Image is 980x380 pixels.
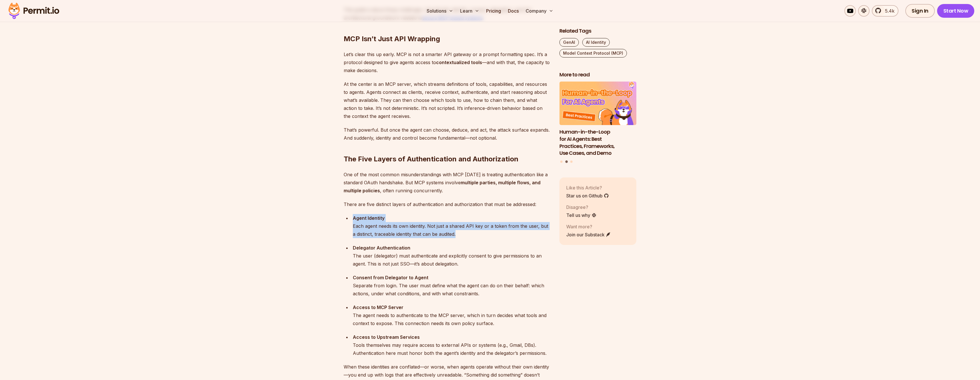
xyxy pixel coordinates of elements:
[566,212,597,219] a: Tell us why
[560,161,563,163] button: Go to slide 1
[523,5,556,17] button: Company
[506,5,521,17] a: Docs
[566,184,609,191] p: Like this Article?
[344,180,541,193] strong: multiple parties, multiple flows, and multiple policies
[566,204,597,211] p: Disagree?
[353,303,550,327] div: The agent needs to authenticate to the MCP server, which in turn decides what tools and context t...
[353,214,550,238] div: Each agent needs its own identity. Not just a shared API key or a token from the user, but a dist...
[344,171,550,195] p: One of the most common misunderstandings with MCP [DATE] is treating authentication like a standa...
[344,50,550,74] p: Let’s clear this up early. MCP is not a smarter API gateway or a prompt formatting spec. It’s a p...
[353,274,550,298] div: Separate from login. The user must define what the agent can do on their behalf: which actions, u...
[353,334,420,340] strong: Access to Upstream Services
[565,161,568,163] button: Go to slide 2
[344,132,550,164] h2: The Five Layers of Authentication and Authorization
[905,4,935,18] a: Sign In
[566,223,611,230] p: Want more?
[6,1,62,21] img: Permit logo
[424,5,456,17] button: Solutions
[582,38,610,47] a: AI Identity
[566,192,609,199] a: Star us on Github
[559,38,579,47] a: GenAI
[458,5,482,17] button: Learn
[353,244,550,268] div: The user (delegator) must authenticate and explicitly consent to give permissions to an agent. Th...
[353,215,385,221] strong: Agent Identity
[937,4,975,18] a: Start Now
[559,82,637,157] li: 2 of 3
[344,126,550,142] p: That’s powerful. But once the agent can choose, deduce, and act, the attack surface expands. And ...
[344,80,550,120] p: At the center is an MCP server, which streams definitions of tools, capabilities, and resources t...
[872,5,898,17] a: 5.4k
[344,11,550,43] h2: MCP Isn’t Just API Wrapping
[353,304,403,310] strong: Access to MCP Server
[559,82,637,164] div: Posts
[353,333,550,357] div: Tools themselves may require access to external APIs or systems (e.g., Gmail, DBs). Authenticatio...
[353,275,428,280] strong: Consent from Delegator to Agent
[484,5,503,17] a: Pricing
[882,7,894,14] span: 5.4k
[559,82,637,125] img: Human-in-the-Loop for AI Agents: Best Practices, Frameworks, Use Cases, and Demo
[559,128,637,157] h3: Human-in-the-Loop for AI Agents: Best Practices, Frameworks, Use Cases, and Demo
[559,27,637,35] h2: Related Tags
[566,231,611,238] a: Join our Substack
[559,49,627,58] a: Model Context Protocol (MCP)
[344,200,550,208] p: There are five distinct layers of authentication and authorization that must be addressed:
[353,245,410,251] strong: Delegator Authentication
[436,60,482,65] strong: contextualized tools
[570,161,573,163] button: Go to slide 3
[559,71,637,78] h2: More to read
